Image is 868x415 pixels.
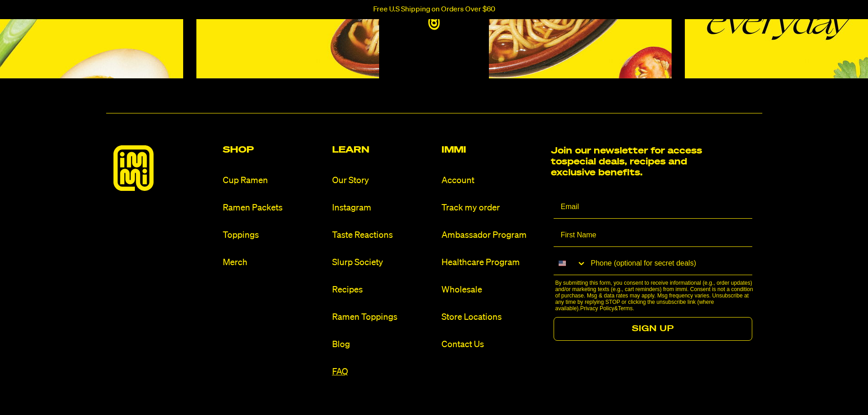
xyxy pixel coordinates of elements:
img: United States [559,260,566,267]
a: Cup Ramen [223,174,325,187]
input: First Name [554,224,752,247]
input: Email [554,196,752,219]
input: Phone (optional for secret deals) [586,252,752,275]
p: Free U.S Shipping on Orders Over $60 [373,5,495,14]
button: Search Countries [554,252,586,274]
a: Store Locations [442,311,544,323]
a: Our Story [332,174,434,187]
button: SIGN UP [554,317,752,341]
a: Privacy Policy [580,305,614,312]
a: Taste Reactions [332,229,434,241]
p: By submitting this form, you consent to receive informational (e.g., order updates) and/or market... [555,280,755,312]
a: Ramen Packets [223,202,325,214]
h2: Immi [442,145,544,154]
a: Blog [332,338,434,351]
a: Toppings [223,229,325,241]
a: Slurp Society [332,256,434,269]
a: Healthcare Program [442,256,544,269]
a: Account [442,174,544,187]
a: Contact Us [442,338,544,351]
a: Terms [618,305,633,312]
a: Wholesale [442,284,544,296]
a: Merch [223,256,325,269]
a: Track my order [442,202,544,214]
a: Ambassador Program [442,229,544,241]
a: Recipes [332,284,434,296]
img: immieats [113,145,154,191]
a: Instagram [332,202,434,214]
h2: Shop [223,145,325,154]
h2: Learn [332,145,434,154]
a: Ramen Toppings [332,311,434,323]
a: FAQ [332,366,434,378]
h2: Join our newsletter for access to special deals, recipes and exclusive benefits. [551,145,708,178]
